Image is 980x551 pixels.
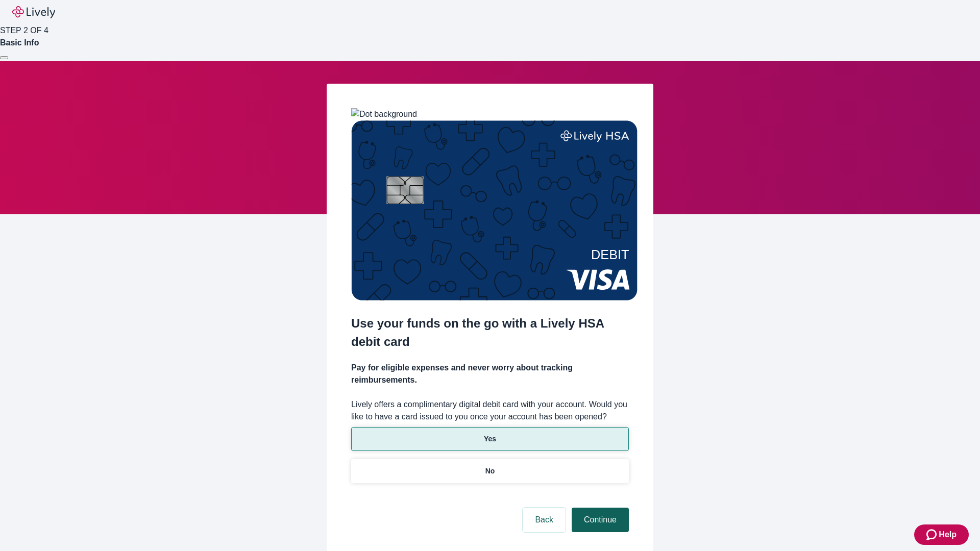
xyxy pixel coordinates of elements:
[351,398,629,423] label: Lively offers a complimentary digital debit card with your account. Would you like to have a card...
[351,362,629,386] h4: Pay for eligible expenses and never worry about tracking reimbursements.
[572,508,629,532] button: Continue
[926,529,939,541] svg: Zendesk support icon
[351,314,629,351] h2: Use your funds on the go with a Lively HSA debit card
[351,108,417,120] img: Dot background
[351,120,638,300] img: Debit card
[914,524,969,545] button: Zendesk support iconHelp
[485,466,495,477] p: No
[523,508,566,532] button: Back
[351,459,629,483] button: No
[351,427,629,451] button: Yes
[939,529,957,541] span: Help
[12,6,55,18] img: Lively
[484,434,496,444] p: Yes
